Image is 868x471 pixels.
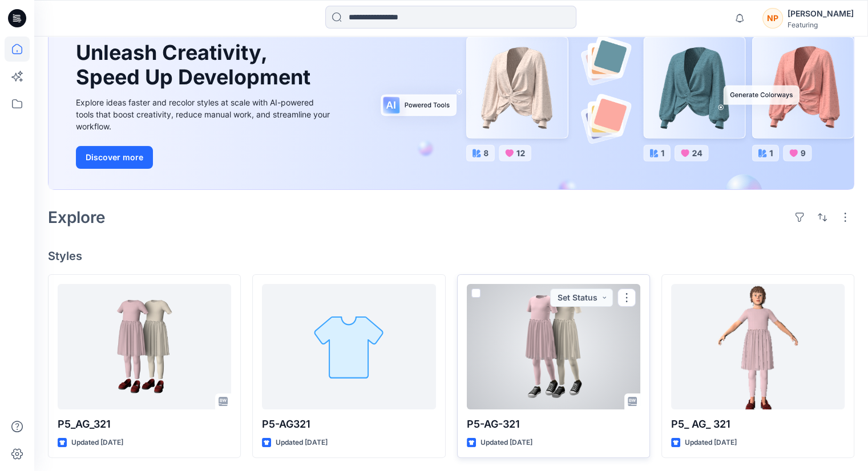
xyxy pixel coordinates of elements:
button: Discover more [76,146,153,169]
a: Discover more [76,146,333,169]
h2: Explore [48,208,106,226]
p: Updated [DATE] [685,437,737,449]
div: [PERSON_NAME] [788,7,854,21]
h1: Unleash Creativity, Speed Up Development [76,40,316,90]
a: P5_AG_321 [58,284,231,409]
div: Explore ideas faster and recolor styles at scale with AI-powered tools that boost creativity, red... [76,96,333,132]
p: Updated [DATE] [481,437,532,449]
p: Updated [DATE] [276,437,328,449]
div: Featuring [788,21,854,29]
a: P5-AG321 [262,284,435,409]
a: P5_ AG_ 321 [671,284,845,409]
p: P5_AG_321 [58,416,231,432]
p: Updated [DATE] [71,437,123,449]
h4: Styles [48,249,854,263]
p: P5_ AG_ 321 [671,416,845,432]
p: P5-AG-321 [467,416,640,432]
a: P5-AG-321 [467,284,640,409]
p: P5-AG321 [262,416,435,432]
div: NP [762,8,783,29]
